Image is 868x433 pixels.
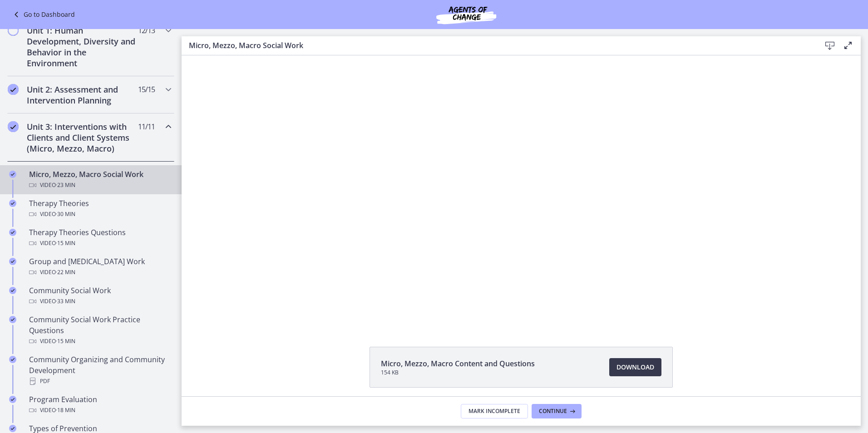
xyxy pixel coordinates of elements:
div: Video [29,296,171,307]
i: Completed [9,356,16,363]
span: 15 / 15 [138,84,155,95]
button: Continue [532,404,582,418]
i: Completed [9,396,16,403]
i: Completed [9,316,16,323]
span: Mark Incomplete [469,408,520,415]
h2: Unit 2: Assessment and Intervention Planning [27,84,138,106]
h3: Micro, Mezzo, Macro Social Work [189,40,806,51]
div: PDF [29,376,171,387]
iframe: Video Lesson [182,55,861,326]
div: Micro, Mezzo, Macro Social Work [29,169,171,191]
span: · 18 min [56,405,75,416]
div: Video [29,267,171,278]
span: · 15 min [56,336,75,347]
div: Video [29,209,171,220]
i: Completed [9,258,16,265]
div: Video [29,238,171,249]
div: Video [29,405,171,416]
a: Go to Dashboard [11,9,75,20]
span: Micro, Mezzo, Macro Content and Questions [381,358,535,369]
button: Mark Incomplete [461,404,528,418]
h2: Unit 1: Human Development, Diversity and Behavior in the Environment [27,25,138,69]
div: Video [29,336,171,347]
img: Agents of Change Social Work Test Prep [412,4,521,25]
i: Completed [9,200,16,207]
div: Community Social Work Practice Questions [29,314,171,347]
div: Program Evaluation [29,394,171,416]
span: · 33 min [56,296,75,307]
i: Completed [9,425,16,432]
span: · 15 min [56,238,75,249]
i: Completed [8,121,19,132]
span: Continue [539,408,567,415]
a: Download [609,358,661,376]
i: Completed [9,287,16,294]
span: 12 / 13 [138,25,155,36]
div: Community Organizing and Community Development [29,354,171,387]
div: Community Social Work [29,285,171,307]
div: Therapy Theories [29,198,171,220]
span: 154 KB [381,369,535,376]
span: Download [616,362,654,373]
span: · 30 min [56,209,75,220]
span: · 23 min [56,180,75,191]
i: Completed [9,171,16,178]
div: Group and [MEDICAL_DATA] Work [29,256,171,278]
div: Therapy Theories Questions [29,227,171,249]
div: Video [29,180,171,191]
span: · 22 min [56,267,75,278]
i: Completed [9,229,16,236]
span: 11 / 11 [138,121,155,132]
i: Completed [8,84,19,95]
h2: Unit 3: Interventions with Clients and Client Systems (Micro, Mezzo, Macro) [27,121,138,154]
